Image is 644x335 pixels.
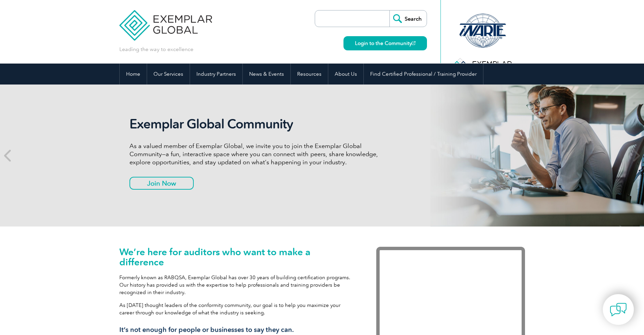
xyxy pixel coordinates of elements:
img: open_square.png [412,41,415,45]
a: Find Certified Professional / Training Provider [364,64,483,85]
a: Resources [291,64,328,85]
h2: Exemplar Global Community [129,116,383,132]
a: News & Events [243,64,290,85]
a: About Us [328,64,363,85]
img: contact-chat.png [610,301,627,318]
h1: We’re here for auditors who want to make a difference [119,247,356,267]
p: Formerly known as RABQSA, Exemplar Global has over 30 years of building certification programs. O... [119,274,356,296]
a: Home [120,64,147,85]
a: Join Now [129,177,194,190]
p: As [DATE] thought leaders of the conformity community, our goal is to help you maximize your care... [119,302,356,316]
input: Search [389,10,427,27]
a: Our Services [147,64,190,85]
p: Leading the way to excellence [119,46,193,53]
p: As a valued member of Exemplar Global, we invite you to join the Exemplar Global Community—a fun,... [129,142,383,166]
a: Login to the Community [343,36,427,50]
a: Industry Partners [190,64,242,85]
